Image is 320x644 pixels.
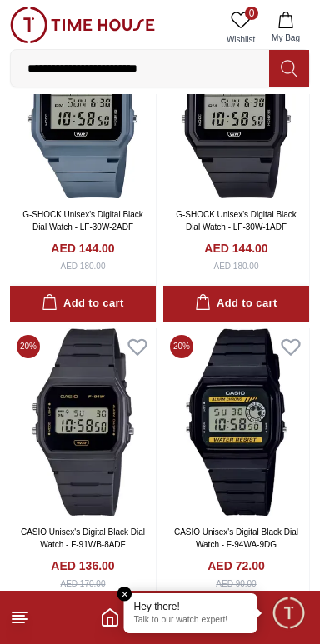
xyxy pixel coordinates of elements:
[207,557,264,574] h4: AED 72.00
[10,7,155,43] img: ...
[174,527,298,549] a: CASIO Unisex's Digital Black Dial Watch - F-94WA-9DG
[265,32,307,44] span: My Bag
[61,260,106,272] div: AED 180.00
[220,7,262,49] a: 0Wishlist
[220,33,262,46] span: Wishlist
[216,577,256,590] div: AED 90.00
[214,260,259,272] div: AED 180.00
[10,286,156,322] button: Add to cart
[42,294,123,313] div: Add to cart
[163,328,309,516] img: CASIO Unisex's Digital Black Dial Watch - F-94WA-9DG
[117,587,132,602] em: Close tooltip
[271,595,307,632] div: Chat Widget
[245,7,258,20] span: 0
[163,11,309,198] img: G-SHOCK Unisex's Digital Black Dial Watch - LF-30W-1ADF
[204,240,267,257] h4: AED 144.00
[10,11,156,198] img: G-SHOCK Unisex's Digital Black Dial Watch - LF-30W-2ADF
[51,557,114,574] h4: AED 136.00
[51,240,114,257] h4: AED 144.00
[134,600,247,613] div: Hey there!
[100,607,120,627] a: Home
[262,7,310,49] button: My Bag
[170,335,193,358] span: 20 %
[61,577,106,590] div: AED 170.00
[22,210,143,232] a: G-SHOCK Unisex's Digital Black Dial Watch - LF-30W-2ADF
[134,615,247,627] p: Talk to our watch expert!
[163,286,309,322] button: Add to cart
[195,294,277,313] div: Add to cart
[21,527,145,549] a: CASIO Unisex's Digital Black Dial Watch - F-91WB-8ADF
[176,210,297,232] a: G-SHOCK Unisex's Digital Black Dial Watch - LF-30W-1ADF
[17,335,40,358] span: 20 %
[10,328,156,516] img: CASIO Unisex's Digital Black Dial Watch - F-91WB-8ADF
